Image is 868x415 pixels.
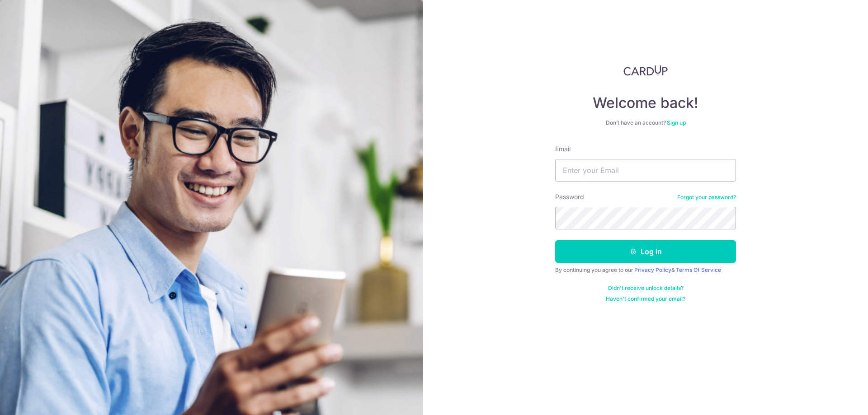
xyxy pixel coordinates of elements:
a: Terms Of Service [676,266,721,273]
div: By continuing you agree to our & [555,266,736,274]
h4: Welcome back! [555,94,736,112]
a: Forgot your password? [677,194,736,201]
button: Log in [555,240,736,263]
input: Enter your Email [555,159,736,182]
a: Haven't confirmed your email? [606,295,685,303]
a: Privacy Policy [634,266,671,273]
a: Sign up [667,119,686,126]
label: Email [555,145,571,154]
div: Don’t have an account? [555,119,736,126]
label: Password [555,192,584,201]
img: CardUp Logo [623,65,668,76]
a: Didn't receive unlock details? [608,284,684,292]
